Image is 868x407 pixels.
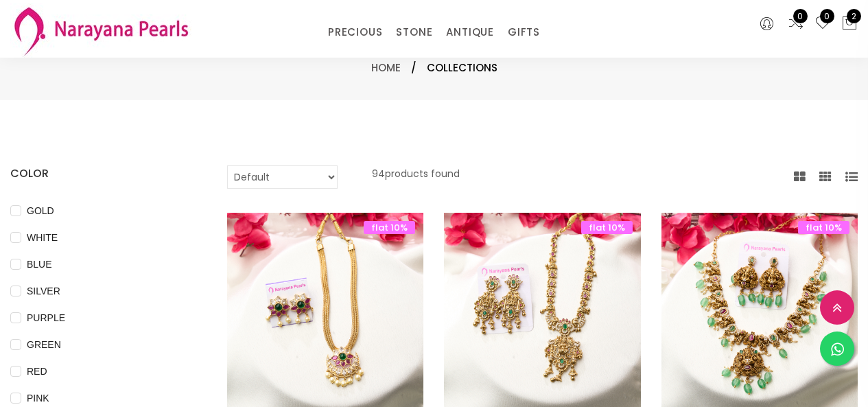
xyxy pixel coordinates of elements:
[788,15,804,33] a: 0
[21,337,67,352] span: GREEN
[427,60,497,76] span: Collections
[411,60,417,76] span: /
[841,15,858,33] button: 2
[364,221,415,234] span: flat 10%
[21,230,63,245] span: WHITE
[21,203,60,218] span: GOLD
[21,391,55,406] span: PINK
[814,15,831,33] a: 0
[581,221,633,234] span: flat 10%
[21,310,71,325] span: PURPLE
[328,22,382,43] a: PRECIOUS
[508,22,540,43] a: GIFTS
[798,221,849,234] span: flat 10%
[21,364,53,379] span: RED
[793,9,808,23] span: 0
[847,9,861,23] span: 2
[21,283,66,299] span: SILVER
[371,60,401,75] a: Home
[446,22,494,43] a: ANTIQUE
[396,22,432,43] a: STONE
[10,165,186,182] h4: COLOR
[372,165,460,189] p: 94 products found
[21,257,58,272] span: BLUE
[820,9,834,23] span: 0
